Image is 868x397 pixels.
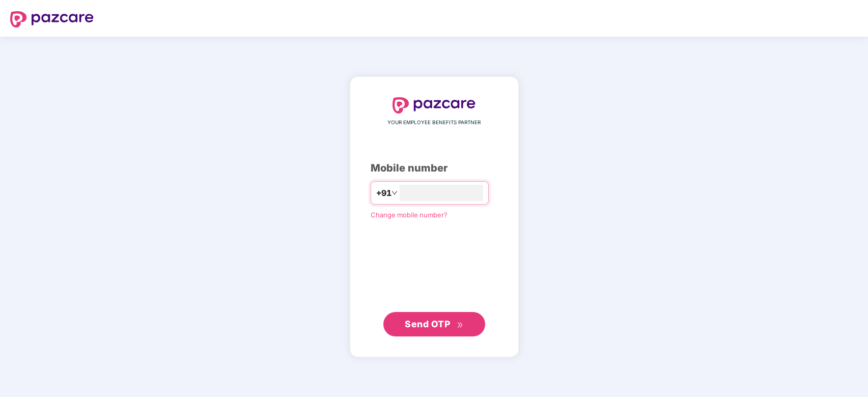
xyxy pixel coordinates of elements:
img: logo [393,97,476,114]
div: Mobile number [371,160,498,176]
a: Change mobile number? [371,211,447,219]
img: logo [10,11,94,27]
button: Send OTPdouble-right [383,312,485,336]
span: YOUR EMPLOYEE BENEFITS PARTNER [387,119,481,127]
span: Send OTP [405,319,450,329]
span: double-right [457,322,463,328]
span: +91 [376,187,391,200]
span: down [391,190,398,196]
